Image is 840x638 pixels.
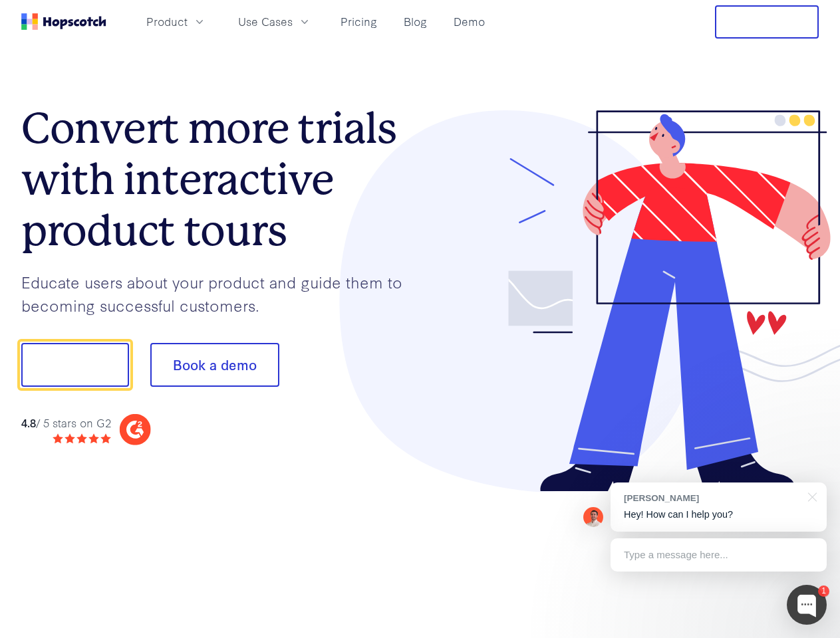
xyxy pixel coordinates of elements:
button: Book a demo [150,343,279,387]
strong: 4.8 [21,415,36,430]
button: Free Trial [715,5,819,39]
a: Demo [448,11,490,33]
a: Blog [398,11,432,33]
p: Educate users about your product and guide them to becoming successful customers. [21,270,420,316]
div: Type a message here... [611,538,827,572]
button: Show me! [21,343,129,387]
span: Product [146,13,188,30]
div: [PERSON_NAME] [624,492,800,504]
h1: Convert more trials with interactive product tours [21,103,420,256]
div: 1 [818,585,829,597]
a: Pricing [335,11,382,33]
img: Mark Spera [583,507,603,527]
p: Hey! How can I help you? [624,508,813,522]
button: Use Cases [230,11,319,33]
a: Home [21,13,106,30]
div: / 5 stars on G2 [21,415,111,431]
span: Use Cases [238,13,293,30]
button: Product [138,11,214,33]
